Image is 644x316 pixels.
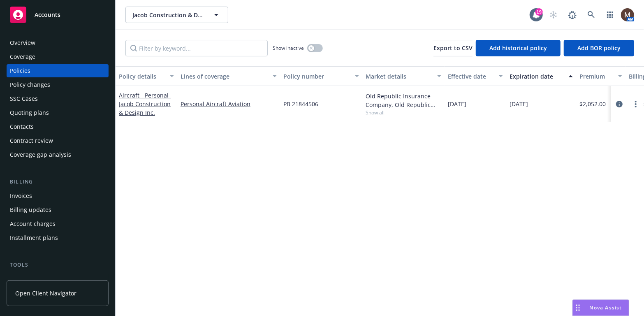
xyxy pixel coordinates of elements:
a: Policies [7,64,109,77]
div: Overview [10,36,35,49]
a: Personal Aircraft Aviation [181,100,277,108]
div: Installment plans [10,231,58,244]
button: Expiration date [506,66,576,86]
a: SSC Cases [7,92,109,105]
span: Export to CSV [433,44,473,52]
a: Contacts [7,120,109,133]
div: Old Republic Insurance Company, Old Republic General Insurance Group [366,92,441,109]
button: Add BOR policy [564,40,634,56]
a: Invoices [7,189,109,202]
a: Start snowing [545,7,562,23]
div: Quoting plans [10,106,49,119]
span: Add historical policy [489,44,547,52]
div: Policy number [283,72,350,81]
input: Filter by keyword... [125,40,268,56]
a: Coverage [7,50,109,63]
button: Nova Assist [572,300,629,316]
div: Premium [579,72,613,81]
a: Account charges [7,217,109,230]
button: Lines of coverage [177,66,280,86]
a: Coverage gap analysis [7,148,109,161]
div: Coverage gap analysis [10,148,71,161]
img: photo [621,8,634,21]
a: Billing updates [7,203,109,216]
span: PB 21844506 [283,100,318,108]
button: Market details [362,66,445,86]
div: Manage files [10,272,45,286]
span: - Jacob Construction & Design Inc. [119,91,171,116]
button: Add historical policy [476,40,561,56]
span: Show inactive [273,44,304,51]
div: Policies [10,64,30,77]
button: Policy number [280,66,362,86]
span: Add BOR policy [577,44,621,52]
div: Billing [7,178,109,186]
div: Billing updates [10,203,51,216]
div: Coverage [10,50,35,63]
div: Policy details [119,72,165,81]
button: Jacob Construction & Design, Inc. [125,7,228,23]
a: Quoting plans [7,106,109,119]
div: 19 [535,8,543,16]
span: Show all [366,109,441,116]
div: Drag to move [573,300,583,316]
div: Contacts [10,120,34,133]
a: Installment plans [7,231,109,244]
span: [DATE] [510,100,528,108]
div: Invoices [10,189,32,202]
span: [DATE] [448,100,466,108]
div: Policy changes [10,78,50,91]
div: SSC Cases [10,92,38,105]
a: circleInformation [614,99,624,109]
button: Policy details [116,66,177,86]
div: Account charges [10,217,56,230]
div: Contract review [10,134,53,147]
a: Policy changes [7,78,109,91]
div: Market details [366,72,432,81]
button: Export to CSV [433,40,473,56]
div: Lines of coverage [181,72,268,81]
span: Nova Assist [590,304,622,311]
button: Effective date [445,66,506,86]
a: Report a Bug [564,7,581,23]
a: Search [583,7,600,23]
div: Effective date [448,72,494,81]
a: Switch app [602,7,619,23]
a: Overview [7,36,109,49]
a: more [631,99,641,109]
div: Expiration date [510,72,564,81]
a: Manage files [7,272,109,286]
span: Accounts [35,12,60,18]
a: Accounts [7,3,109,26]
a: Aircraft - Personal [119,91,171,116]
span: $2,052.00 [579,100,606,108]
a: Contract review [7,134,109,147]
span: Open Client Navigator [15,289,76,297]
button: Premium [576,66,625,86]
span: Jacob Construction & Design, Inc. [132,11,204,19]
div: Tools [7,261,109,269]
